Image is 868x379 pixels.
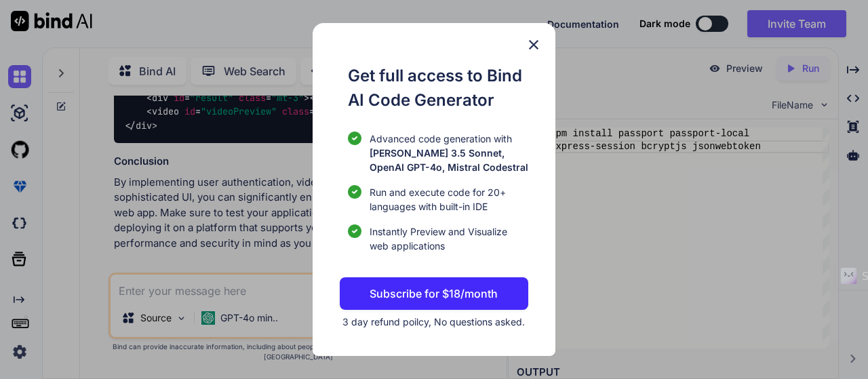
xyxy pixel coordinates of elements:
p: Subscribe for $18/month [370,285,498,302]
img: checklist [348,224,361,238]
span: 3 day refund poilcy, No questions asked. [342,316,525,327]
img: checklist [348,185,361,199]
img: checklist [348,132,361,145]
span: Run and execute code for 20+ languages with built-in IDE [370,185,528,214]
h1: Get full access to Bind AI Code Generator [348,64,528,113]
p: Advanced code generation with [370,132,528,174]
img: close [526,37,542,53]
span: Instantly Preview and Visualize web applications [370,224,528,253]
button: Subscribe for $18/month [340,277,528,310]
span: [PERSON_NAME] 3.5 Sonnet, OpenAI GPT-4o, Mistral Codestral [370,147,528,173]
